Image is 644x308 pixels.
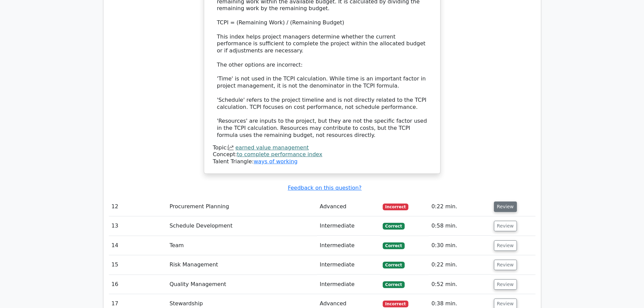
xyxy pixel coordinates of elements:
div: Topic: [213,144,431,151]
a: to complete performance index [237,151,322,158]
td: 16 [109,275,167,294]
td: Team [167,236,317,255]
td: 12 [109,197,167,216]
span: Incorrect [383,301,409,307]
button: Review [494,279,517,290]
td: Advanced [317,197,380,216]
td: Intermediate [317,236,380,255]
button: Review [494,260,517,270]
a: Feedback on this question? [288,185,361,191]
td: Intermediate [317,275,380,294]
td: 15 [109,255,167,275]
td: Intermediate [317,216,380,236]
button: Review [494,240,517,251]
span: Correct [383,262,405,268]
span: Correct [383,223,405,230]
td: Risk Management [167,255,317,275]
td: 0:52 min. [429,275,491,294]
button: Review [494,221,517,231]
a: earned value management [235,144,309,151]
div: Concept: [213,151,431,158]
td: 13 [109,216,167,236]
button: Review [494,202,517,212]
span: Incorrect [383,204,409,210]
td: 0:22 min. [429,255,491,275]
a: ways of working [254,158,297,165]
span: Correct [383,242,405,249]
td: 0:22 min. [429,197,491,216]
td: Intermediate [317,255,380,275]
td: 14 [109,236,167,255]
span: Correct [383,281,405,288]
td: Procurement Planning [167,197,317,216]
td: Quality Management [167,275,317,294]
td: 0:30 min. [429,236,491,255]
div: Talent Triangle: [213,144,431,165]
td: 0:58 min. [429,216,491,236]
td: Schedule Development [167,216,317,236]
